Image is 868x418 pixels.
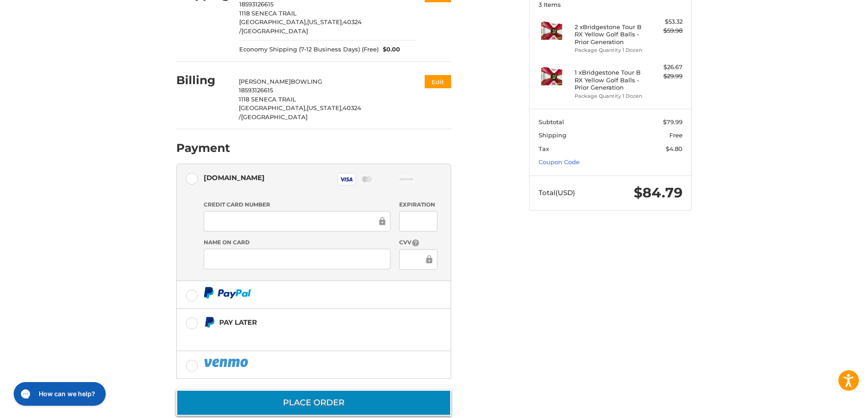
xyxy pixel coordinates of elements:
label: Name on Card [204,238,390,247]
span: [US_STATE], [307,104,343,111]
h4: 1 x Bridgestone Tour B RX Yellow Golf Balls - Prior Generation [575,69,644,91]
li: Package Quantity 1 Dozen [575,92,644,100]
img: Pay Later icon [204,317,215,328]
span: 40324 / [239,104,361,121]
span: $4.80 [666,145,683,152]
iframe: PayPal Message 1 [204,332,394,340]
span: 18593126615 [239,86,273,94]
div: $53.32 [647,17,683,26]
iframe: Gorgias live chat messenger [9,379,108,409]
span: $0.00 [379,45,401,54]
span: BOWLING [291,78,322,85]
div: [DOMAIN_NAME] [204,170,265,185]
span: [GEOGRAPHIC_DATA] [241,113,308,121]
h3: 3 Items [539,1,683,8]
span: $79.99 [663,118,683,126]
span: 1118 SENECA TRAIL [239,10,297,17]
div: $59.98 [647,26,683,35]
div: Pay Later [219,315,394,330]
img: PayPal icon [204,287,251,298]
span: Economy Shipping (7-12 Business Days) (Free) [239,45,379,54]
button: Edit [425,75,451,88]
span: Shipping [539,131,566,139]
label: Expiration [399,201,437,209]
span: 40324 / [239,18,362,35]
h4: 2 x Bridgestone Tour B RX Yellow Golf Balls - Prior Generation [575,23,644,45]
a: Coupon Code [539,158,580,166]
li: Package Quantity 1 Dozen [575,46,644,54]
div: $26.67 [647,63,683,72]
span: [GEOGRAPHIC_DATA], [239,104,307,111]
div: $29.99 [647,72,683,81]
h2: Billing [176,73,230,87]
span: [US_STATE], [307,18,343,25]
button: Place Order [176,390,451,416]
span: [PERSON_NAME] [239,78,291,85]
span: $84.79 [634,184,683,201]
span: [GEOGRAPHIC_DATA] [241,27,308,35]
span: 1118 SENECA TRAIL [239,96,296,103]
span: [GEOGRAPHIC_DATA], [239,18,307,25]
span: Subtotal [539,118,564,126]
span: Total (USD) [539,188,575,197]
span: Tax [539,145,549,152]
span: Free [669,131,683,139]
label: CVV [399,238,437,247]
span: 18593126615 [239,0,273,8]
h2: Payment [176,141,230,155]
img: PayPal icon [204,357,250,368]
label: Credit Card Number [204,201,390,209]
